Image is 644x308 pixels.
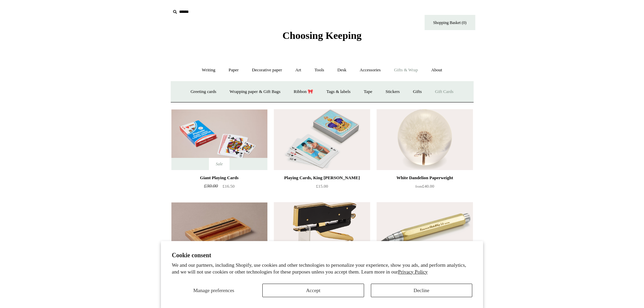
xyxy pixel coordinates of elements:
[316,184,328,189] span: £15.00
[171,202,267,263] img: "Woods" Pencil Set
[425,61,448,79] a: About
[222,61,245,79] a: Paper
[274,109,370,170] img: Playing Cards, King Charles III
[185,83,222,101] a: Greeting cards
[425,15,475,30] a: Shopping Basket (0)
[172,252,472,259] h2: Cookie consent
[274,202,370,263] img: Hand Held Black and Gold Zenith 6/4 Plier Stapler
[379,83,406,101] a: Stickers
[171,174,267,202] a: Giant Playing Cards £30.00 £16.50
[308,61,330,79] a: Tools
[193,288,234,293] span: Manage preferences
[378,174,471,182] div: White Dandelion Paperweight
[173,174,266,182] div: Giant Playing Cards
[371,284,472,297] button: Decline
[223,83,286,101] a: Wrapping paper & Gift Bags
[262,284,364,297] button: Accept
[415,185,422,188] span: from
[274,109,370,170] a: Playing Cards, King Charles III Playing Cards, King Charles III
[196,61,221,79] a: Writing
[171,109,267,170] img: Giant Playing Cards
[172,284,256,297] button: Manage preferences
[276,174,368,182] div: Playing Cards, King [PERSON_NAME]
[398,269,428,275] a: Privacy Policy
[282,30,361,41] span: Choosing Keeping
[289,61,307,79] a: Art
[358,83,378,101] a: Tape
[377,109,473,170] a: White Dandelion Paperweight White Dandelion Paperweight
[377,174,473,202] a: White Dandelion Paperweight from£40.00
[274,174,370,202] a: Playing Cards, King [PERSON_NAME] £15.00
[222,184,235,189] span: £16.50
[172,262,472,275] p: We and our partners, including Shopify, use cookies and other technologies to personalize your ex...
[377,202,473,263] a: Brass Kaweco Sketch Up 5.6mm Clutch Pencil Brass Kaweco Sketch Up 5.6mm Clutch Pencil
[415,184,434,189] span: £40.00
[204,183,218,189] span: £30.00
[377,202,473,263] img: Brass Kaweco Sketch Up 5.6mm Clutch Pencil
[331,61,353,79] a: Desk
[209,158,230,170] span: Sale
[377,109,473,170] img: White Dandelion Paperweight
[388,61,424,79] a: Gifts & Wrap
[288,83,319,101] a: Ribbon 🎀
[171,109,267,170] a: Giant Playing Cards Giant Playing Cards Sale
[246,61,288,79] a: Decorative paper
[320,83,357,101] a: Tags & labels
[282,35,361,40] a: Choosing Keeping
[274,202,370,263] a: Hand Held Black and Gold Zenith 6/4 Plier Stapler Hand Held Black and Gold Zenith 6/4 Plier Stapler
[407,83,428,101] a: Gifts
[354,61,387,79] a: Accessories
[429,83,460,101] a: Gift Cards
[171,202,267,263] a: "Woods" Pencil Set "Woods" Pencil Set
